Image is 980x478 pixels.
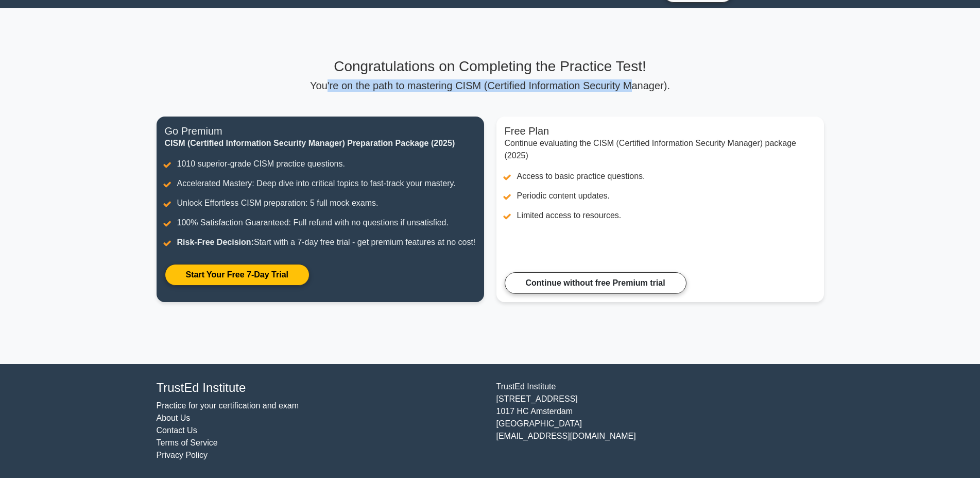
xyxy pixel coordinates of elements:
h3: Congratulations on Completing the Practice Test! [157,58,824,75]
a: Start Your Free 7-Day Trial [165,264,310,286]
a: Privacy Policy [157,451,208,459]
a: Continue without free Premium trial [505,272,686,294]
a: About Us [157,414,191,422]
h4: TrustEd Institute [157,381,484,395]
a: Contact Us [157,426,197,435]
a: Practice for your certification and exam [157,401,299,410]
a: Terms of Service [157,438,218,447]
div: TrustEd Institute [STREET_ADDRESS] 1017 HC Amsterdam [GEOGRAPHIC_DATA] [EMAIL_ADDRESS][DOMAIN_NAME] [490,381,830,461]
p: You're on the path to mastering CISM (Certified Information Security Manager). [157,79,824,92]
